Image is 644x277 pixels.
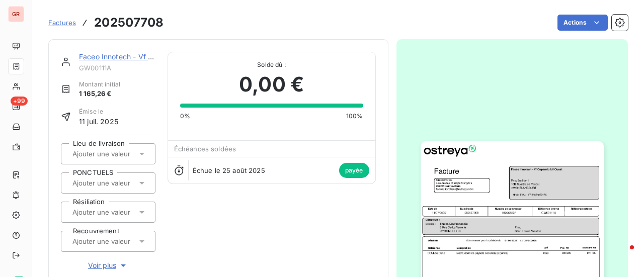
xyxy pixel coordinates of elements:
[71,178,173,188] input: Ajouter une valeur
[88,260,128,270] span: Voir plus
[346,112,363,121] span: 100%
[79,80,120,89] span: Montant initial
[174,145,236,153] span: Échéances soldées
[180,112,190,121] span: 0%
[339,163,369,178] span: payée
[193,166,265,174] span: Échue le 25 août 2025
[79,64,155,72] span: GW00111A
[48,18,76,28] a: Factures
[71,237,173,246] input: Ajouter une valeur
[94,14,164,32] h3: 202507708
[48,19,76,27] span: Factures
[11,97,28,106] span: +99
[71,149,173,158] input: Ajouter une valeur
[79,89,120,99] span: 1 165,26 €
[61,260,155,271] button: Voir plus
[557,15,608,31] button: Actions
[610,243,634,267] iframe: Intercom live chat
[71,208,173,217] input: Ajouter une valeur
[239,69,304,100] span: 0,00 €
[79,116,118,127] span: 11 juil. 2025
[8,6,24,22] div: GR
[180,60,363,69] span: Solde dû :
[79,52,212,61] a: Faceo Innotech - Vf Copernic Idf Ouest
[79,107,118,116] span: Émise le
